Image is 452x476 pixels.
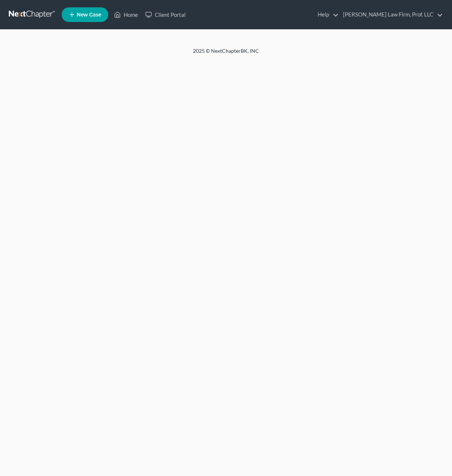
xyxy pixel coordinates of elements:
a: Client Portal [142,8,189,21]
a: [PERSON_NAME] Law Firm, Prof. LLC [339,8,443,21]
new-legal-case-button: New Case [62,7,108,22]
div: 2025 © NextChapterBK, INC [17,47,435,60]
a: Help [314,8,339,21]
a: Home [110,8,142,21]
